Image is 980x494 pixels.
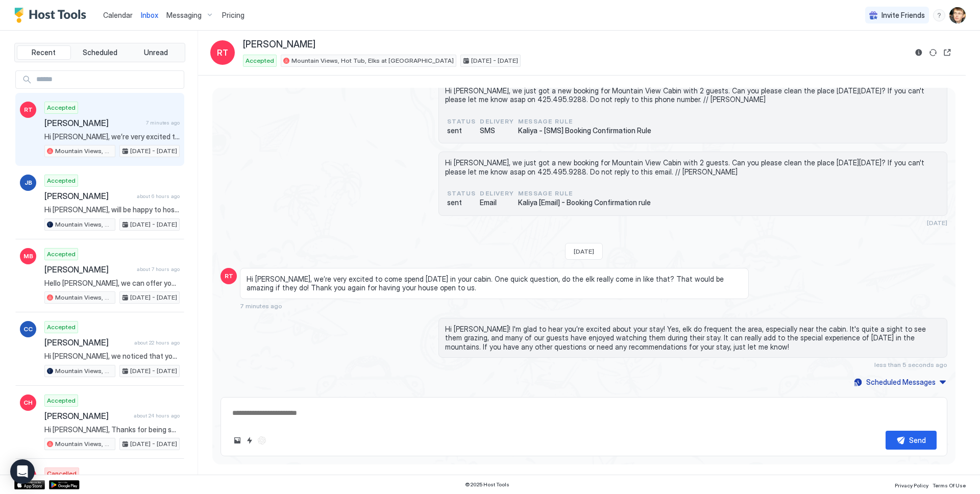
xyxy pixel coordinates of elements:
button: Send [886,431,937,450]
span: Accepted [246,56,274,65]
span: about 6 hours ago [137,193,180,200]
span: [PERSON_NAME] [44,118,142,128]
span: sent [447,126,476,135]
div: menu [933,9,945,21]
span: SMS [480,126,514,135]
div: Scheduled Messages [866,377,936,387]
button: Quick reply [243,434,256,447]
a: Terms Of Use [933,479,966,490]
span: Invite Friends [881,11,925,20]
span: Hi [PERSON_NAME], will be happy to host you at our Mountain View Cabin! We will provide you the d... [44,205,180,214]
span: Cancelled [47,469,77,478]
span: Kaliya [Email] - Booking Confirmation rule [518,198,651,207]
button: Upload image [231,434,243,447]
span: [DATE] - [DATE] [130,366,177,376]
span: Mountain Views, Hot Tub, Elks at [GEOGRAPHIC_DATA] [55,220,113,229]
span: Recent [32,48,56,57]
span: Accepted [47,396,76,405]
span: [PERSON_NAME] [243,39,315,51]
span: less than 5 seconds ago [874,361,947,368]
span: Privacy Policy [895,482,928,488]
span: 7 minutes ago [146,119,180,126]
span: status [447,117,476,126]
div: User profile [949,7,966,23]
span: about 22 hours ago [134,339,180,346]
span: [PERSON_NAME] [44,411,130,421]
a: Host Tools Logo [14,8,91,23]
span: [DATE] - [DATE] [130,439,177,449]
span: Accepted [47,103,76,112]
span: Mountain Views, Hot Tub, Elks at [GEOGRAPHIC_DATA] [291,56,454,65]
span: [DATE] - [DATE] [130,293,177,302]
span: CH [23,398,33,407]
span: Hi [PERSON_NAME], we’re very excited to come spend [DATE] in your cabin. One quick question, do t... [44,132,180,141]
div: tab-group [14,43,185,62]
span: Hi [PERSON_NAME], we just got a new booking for Mountain View Cabin with 2 guests. Can you please... [445,86,941,104]
span: [PERSON_NAME] [44,191,133,201]
span: [DATE] [574,248,594,255]
span: Unread [144,48,168,57]
button: Unread [129,45,183,60]
span: about 24 hours ago [134,412,180,419]
span: Message Rule [518,117,651,126]
span: Mountain Views, Hot Tub, Elks at [GEOGRAPHIC_DATA] [55,439,113,449]
span: Calendar [103,11,133,19]
span: JB [24,178,32,187]
span: Kaliya - [SMS] Booking Confirmation Rule [518,126,651,135]
span: [PERSON_NAME] [44,337,130,348]
span: Hi [PERSON_NAME], Thanks for being such a great guest at our Mountain View Cabin! We left you a 5... [44,425,180,434]
span: Accepted [47,250,76,259]
button: Sync reservation [927,46,939,59]
div: Send [909,435,926,446]
button: Scheduled Messages [852,375,947,389]
span: status [447,189,476,198]
div: Open Intercom Messenger [10,459,35,484]
span: Delivery [480,189,514,198]
button: Open reservation [941,46,953,59]
span: Pricing [222,11,244,20]
input: Input Field [32,71,184,88]
span: [DATE] - [DATE] [471,56,518,65]
span: RT [217,46,228,59]
a: Inbox [141,10,158,20]
span: Terms Of Use [933,482,966,488]
span: [DATE] - [DATE] [130,220,177,229]
span: Accepted [47,176,76,185]
span: CC [23,325,33,334]
span: Inbox [141,11,158,19]
span: 7 minutes ago [240,302,282,310]
span: © 2025 Host Tools [465,481,509,488]
span: Delivery [480,117,514,126]
span: Hello [PERSON_NAME], we can offer you an early check in, you are welcome to check in anytime from... [44,279,180,288]
a: App Store [14,480,45,489]
span: Hi [PERSON_NAME], we just got a new booking for Mountain View Cabin with 2 guests. Can you please... [445,158,941,176]
span: [DATE] - [DATE] [130,146,177,156]
a: Privacy Policy [895,479,928,490]
span: Scheduled [83,48,117,57]
a: Google Play Store [49,480,80,489]
span: MB [23,252,33,261]
button: Scheduled [73,45,127,60]
span: Messaging [166,11,202,20]
span: Hi [PERSON_NAME], we’re very excited to come spend [DATE] in your cabin. One quick question, do t... [247,275,742,292]
span: Accepted [47,323,76,332]
span: [DATE] [927,219,947,227]
span: Message Rule [518,189,651,198]
span: Hi [PERSON_NAME]! I'm glad to hear you’re excited about your stay! Yes, elk do frequent the area,... [445,325,941,352]
span: sent [447,198,476,207]
a: Calendar [103,10,133,20]
span: Mountain Views, Hot Tub, Elks at [GEOGRAPHIC_DATA] [55,293,113,302]
span: about 7 hours ago [137,266,180,273]
button: Recent [17,45,71,60]
span: Mountain Views, Hot Tub, Elks at [GEOGRAPHIC_DATA] [55,366,113,376]
span: RT [225,271,233,281]
span: RT [24,105,33,114]
span: Hi [PERSON_NAME], we noticed that you didn’t arrive during your reservation dates. I just wanted ... [44,352,180,361]
span: [PERSON_NAME] [44,264,133,275]
button: Reservation information [913,46,925,59]
span: Email [480,198,514,207]
span: Mountain Views, Hot Tub, Elks at [GEOGRAPHIC_DATA] [55,146,113,156]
